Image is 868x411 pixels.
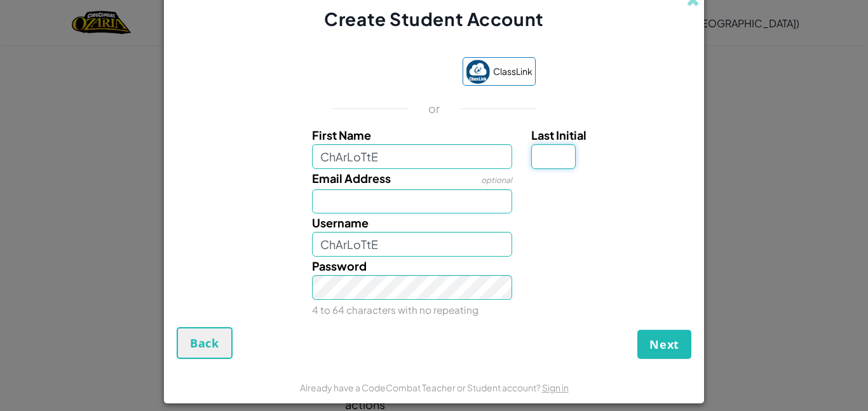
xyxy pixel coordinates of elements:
[312,304,478,316] small: 4 to 64 characters with no repeating
[649,337,679,352] span: Next
[531,128,587,142] span: Last Initial
[493,62,532,81] span: ClassLink
[542,382,569,393] a: Sign in
[312,128,371,142] span: First Name
[481,175,512,185] span: optional
[312,259,367,273] span: Password
[327,59,456,87] iframe: Sign in with Google Button
[312,215,369,230] span: Username
[466,60,490,84] img: classlink-logo-small.png
[190,335,219,351] span: Back
[177,327,233,359] button: Back
[637,330,691,359] button: Next
[300,382,542,393] span: Already have a CodeCombat Teacher or Student account?
[312,171,391,185] span: Email Address
[324,8,543,30] span: Create Student Account
[428,101,440,116] p: or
